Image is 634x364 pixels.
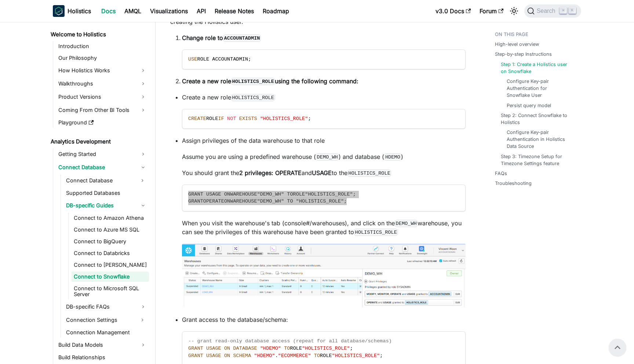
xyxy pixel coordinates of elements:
[72,283,149,299] a: Connect to Microsoft SQL Server
[206,192,221,197] span: USAGE
[258,5,294,17] a: Roadmap
[501,153,574,167] a: Step 3: Timezone Setup for Timezone Settings feature
[64,188,149,198] a: Supported Databases
[233,346,257,351] span: DATABASE
[56,352,149,363] a: Build Relationships
[305,192,353,197] span: "HOLISTICS_ROLE"
[507,102,551,109] a: Persist query model
[332,353,380,358] span: "HOLISTICS_ROLE"
[188,192,203,197] span: GRANT
[56,339,149,351] a: Build Data Models
[97,5,120,17] a: Docs
[231,78,275,85] code: HOLISTICS_ROLE
[431,5,475,17] a: v3.0 Docs
[296,199,344,204] span: "HOLISTICS_ROLE"
[501,112,574,126] a: Step 2: Connect Snowflake to Holistics
[64,200,149,211] a: DB-specific Guides
[260,116,308,121] span: "HOLISTICS_ROLE"
[188,338,392,344] span: -- grant read-only database access (repeat for all database/schemas)
[136,175,149,186] button: Expand sidebar category 'Connect Database'
[210,5,258,17] a: Release Notes
[48,136,149,147] a: Analytics Development
[353,192,356,197] span: ;
[188,116,206,121] span: CREATE
[495,170,507,177] a: FAQs
[260,346,281,351] span: "HDEMO"
[146,5,192,17] a: Visualizations
[278,353,311,358] span: "ECOMMERCE"
[239,169,302,176] strong: 2 privileges: OPERATE
[316,153,339,161] code: DEMO_WH
[136,314,149,326] button: Expand sidebar category 'Connection Settings'
[320,353,332,358] span: ROLE
[560,7,567,14] kbd: ⌘
[64,175,136,186] a: Connect Database
[257,192,284,197] span: "DEMO_WH"
[182,219,466,236] p: When you visit the warehouse's tab (console#/warehouses), and click on the warehouse, you can see...
[224,346,230,351] span: ON
[72,225,149,235] a: Connect to Azure MS SQL
[347,170,391,177] code: HOLISTICS_ROLE
[206,116,218,121] span: ROLE
[182,315,466,324] p: Grant access to the database/schema:
[203,199,224,204] span: OPERATE
[284,346,290,351] span: TO
[508,5,520,17] button: Switch between dark and light mode (currently light mode)
[495,51,552,58] a: Step-by-step Instructions
[524,4,581,18] button: Search (Command+K)
[233,353,251,358] span: SCHEMA
[248,57,251,62] span: ;
[188,353,203,358] span: GRANT
[293,192,305,197] span: ROLE
[290,346,302,351] span: ROLE
[45,22,156,364] nav: Docs sidebar
[56,117,149,128] a: Playground
[308,116,311,121] span: ;
[53,5,91,17] a: HolisticsHolistics
[507,78,571,99] a: Configure Key-pair Authentication for Snowflake User
[501,61,574,75] a: Step 1: Create a Holistics user on Snowflake
[182,168,466,177] p: You should grant the and to the
[312,169,332,176] strong: USAGE
[64,301,149,313] a: DB-specific FAQs
[56,53,149,63] a: Our Philosophy
[188,57,197,62] span: USE
[239,116,257,121] span: EXISTS
[380,353,383,358] span: ;
[68,7,91,15] b: Holistics
[254,353,275,358] span: "HDEMO"
[535,8,560,14] span: Search
[56,148,149,160] a: Getting Started
[206,346,221,351] span: USAGE
[507,129,571,150] a: Configure Key-pair Authentication in Holistics Data Source
[354,229,398,236] code: HOLISTICS_ROLE
[224,353,230,358] span: ON
[231,94,275,101] code: HOLISTICS_ROLE
[475,5,508,17] a: Forum
[223,34,261,42] code: ACCOUNTADMIN
[182,136,466,145] p: Assign privileges of the data warehouse to that role
[230,192,257,197] span: WAREHOUSE
[287,192,293,197] span: TO
[188,346,203,351] span: GRANT
[344,199,347,204] span: ;
[218,116,224,121] span: IF
[56,65,149,76] a: How Holistics Works
[350,346,353,351] span: ;
[287,199,293,204] span: TO
[56,161,149,173] a: Connect Database
[395,220,418,227] code: DEMO_WH
[257,199,284,204] span: "DEMO_WH"
[192,5,210,17] a: API
[72,236,149,247] a: Connect to BigQuery
[53,5,65,17] img: Holistics
[56,91,149,103] a: Product Versions
[182,152,466,161] p: Assume you are using a predefined warehouse ( ) and database ( )
[72,248,149,258] a: Connect to Databricks
[120,5,146,17] a: AMQL
[569,7,576,14] kbd: K
[72,213,149,223] a: Connect to Amazon Athena
[197,57,248,62] span: ROLE ACCOUNTADMIN
[302,346,350,351] span: "HOLISTICS_ROLE"
[230,199,257,204] span: WAREHOUSE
